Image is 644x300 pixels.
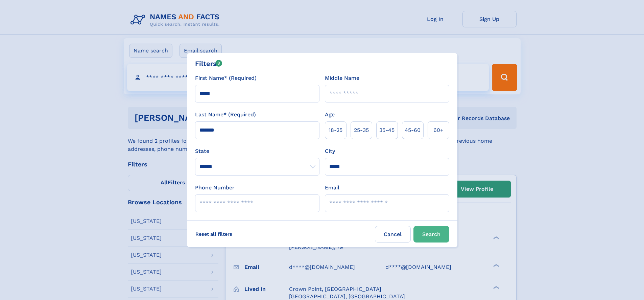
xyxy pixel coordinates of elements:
[413,226,449,243] button: Search
[195,184,235,192] label: Phone Number
[195,74,257,82] label: First Name* (Required)
[325,184,339,192] label: Email
[195,59,222,69] div: Filters
[354,126,369,134] span: 25‑35
[191,226,237,242] label: Reset all filters
[433,126,444,134] span: 60+
[329,126,342,134] span: 18‑25
[325,147,335,155] label: City
[325,111,335,119] label: Age
[379,126,395,134] span: 35‑45
[405,126,421,134] span: 45‑60
[325,74,359,82] label: Middle Name
[195,147,319,155] label: State
[375,226,411,243] label: Cancel
[195,111,256,119] label: Last Name* (Required)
